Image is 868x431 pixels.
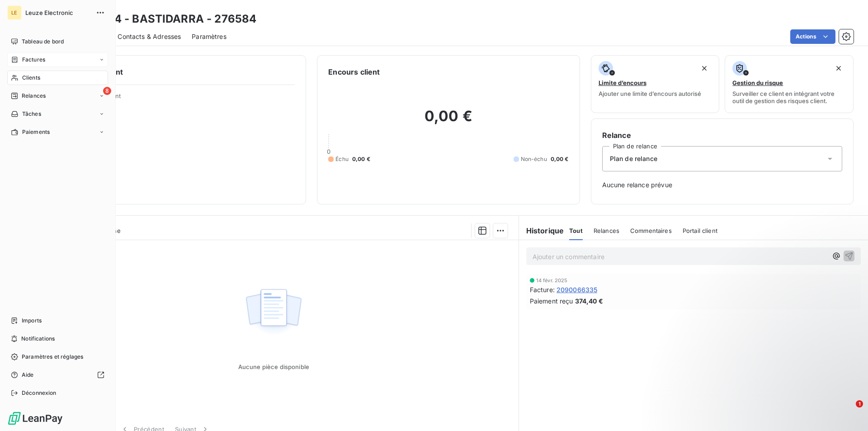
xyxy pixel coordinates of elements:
h6: Relance [602,130,842,141]
span: Paramètres [192,32,226,41]
span: Déconnexion [22,389,57,397]
span: Plan de relance [610,154,657,163]
iframe: Intercom live chat [837,400,859,422]
span: Tâches [22,110,41,118]
span: Facture : [530,285,555,294]
span: Clients [22,74,40,82]
span: 0 [327,148,330,155]
div: LE [7,5,22,20]
button: Actions [790,29,835,44]
span: Leuze Electronic [25,9,90,16]
span: Ajouter une limite d’encours autorisé [599,90,701,97]
span: Aucune pièce disponible [238,363,309,370]
span: 8 [103,87,111,95]
h6: Historique [519,225,564,236]
span: 0,00 € [551,155,569,163]
span: Paramètres et réglages [22,353,83,361]
span: Commentaires [630,227,672,234]
span: 2090066335 [557,285,598,294]
a: Aide [7,368,108,382]
img: Empty state [245,284,302,340]
span: Propriétés Client [73,92,295,105]
span: Portail client [683,227,717,234]
button: Limite d’encoursAjouter une limite d’encours autorisé [591,55,720,113]
h6: Informations client [55,66,295,77]
span: Aide [22,371,34,379]
h2: 0,00 € [328,107,568,134]
span: Tableau de bord [22,38,64,46]
img: Logo LeanPay [7,411,63,426]
span: Limite d’encours [599,79,646,86]
span: Factures [22,56,45,64]
span: Paiements [22,128,50,136]
iframe: Intercom notifications message [687,343,868,407]
h6: Encours client [328,66,380,77]
span: Échu [335,155,349,163]
h3: 276584 - BASTIDARRA - 276584 [80,11,256,27]
span: Imports [22,317,42,325]
span: Contacts & Adresses [118,32,181,41]
span: Relances [22,92,46,100]
span: 374,40 € [575,296,603,306]
span: Surveiller ce client en intégrant votre outil de gestion des risques client. [732,90,846,104]
span: Relances [594,227,619,234]
span: Non-échu [521,155,547,163]
span: Gestion du risque [732,79,783,86]
span: Tout [569,227,583,234]
span: 1 [856,400,863,407]
span: Paiement reçu [530,296,573,306]
button: Gestion du risqueSurveiller ce client en intégrant votre outil de gestion des risques client. [725,55,854,113]
span: Notifications [21,335,55,343]
span: 14 févr. 2025 [536,278,568,283]
span: 0,00 € [352,155,370,163]
span: Aucune relance prévue [602,180,842,189]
